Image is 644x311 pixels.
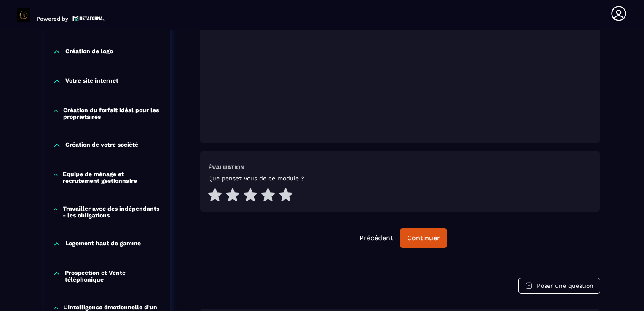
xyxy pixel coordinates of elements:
img: logo-branding [17,8,30,22]
p: Création de logo [65,48,113,56]
img: logo [72,15,108,22]
button: Poser une question [518,278,600,294]
button: Continuer [400,228,447,248]
p: Votre site internet [65,77,118,86]
p: Prospection et Vente téléphonique [65,269,161,283]
div: Continuer [407,234,440,242]
p: Powered by [37,16,68,22]
h6: Évaluation [208,164,244,171]
p: Logement haut de gamme [65,240,141,248]
p: Création du forfait idéal pour les propriétaires [63,107,161,120]
p: Travailler avec des indépendants - les obligations [63,205,161,219]
p: Création de votre société [65,141,138,150]
p: Equipe de ménage et recrutement gestionnaire [63,171,161,184]
button: Précédent [353,229,400,247]
h5: Que pensez vous de ce module ? [208,175,304,182]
